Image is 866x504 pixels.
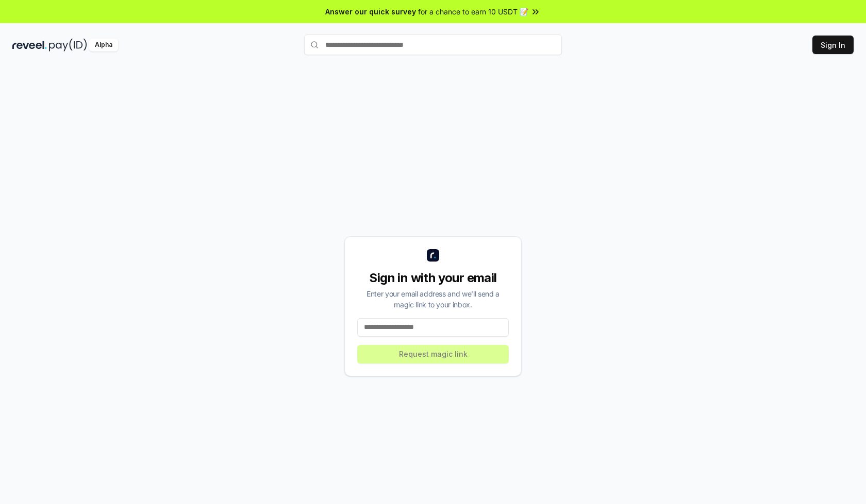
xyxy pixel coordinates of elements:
[812,36,854,54] button: Sign In
[12,39,47,51] img: reveel_dark
[89,39,118,51] div: Alpha
[357,288,509,310] div: Enter your email address and we’ll send a magic link to your inbox.
[357,270,509,286] div: Sign in with your email
[325,6,416,17] span: Answer our quick survey
[49,39,87,51] img: pay_id
[427,249,439,262] img: logo_small
[418,6,528,17] span: for a chance to earn 10 USDT 📝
